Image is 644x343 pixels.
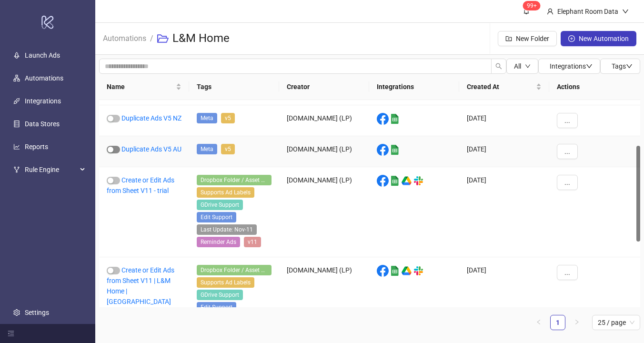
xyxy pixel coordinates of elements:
[459,136,549,167] div: [DATE]
[467,81,534,92] span: Created At
[369,74,459,100] th: Integrations
[612,62,633,70] span: Tags
[189,74,279,100] th: Tags
[8,330,14,337] span: menu-fold
[121,145,181,153] a: Duplicate Ads V5 AU
[550,62,593,70] span: Integrations
[197,290,243,300] span: GDrive Support
[279,136,369,167] div: [DOMAIN_NAME] (LP)
[586,63,593,70] span: down
[197,144,217,154] span: Meta
[121,114,181,122] a: Duplicate Ads V5 NZ
[197,265,272,275] span: Dropbox Folder / Asset placement detection
[557,144,578,159] button: ...
[279,105,369,136] div: [DOMAIN_NAME] (LP)
[459,74,549,100] th: Created At
[172,31,230,46] h3: L&M Home
[514,62,521,70] span: All
[622,8,629,15] span: down
[579,35,629,42] span: New Automation
[25,74,63,82] a: Automations
[551,315,565,330] a: 1
[523,1,541,10] sup: 1560
[101,32,148,43] a: Automations
[197,302,236,313] span: Edit Support
[505,35,512,42] span: folder-add
[523,8,530,14] span: bell
[244,237,261,247] span: v11
[107,266,174,305] a: Create or Edit Ads from Sheet V11 | L&M Home | [GEOGRAPHIC_DATA]
[279,74,369,100] th: Creator
[569,315,584,330] button: right
[564,148,570,155] span: ...
[197,224,257,235] span: Last Update: Nov-11
[531,315,546,330] li: Previous Page
[25,309,49,316] a: Settings
[197,212,236,222] span: Edit Support
[498,31,557,46] button: New Folder
[536,319,542,325] span: left
[25,120,60,128] a: Data Stores
[564,269,570,276] span: ...
[557,113,578,128] button: ...
[25,143,48,151] a: Reports
[197,113,217,123] span: Meta
[564,179,570,186] span: ...
[107,81,174,92] span: Name
[25,160,77,179] span: Rule Engine
[25,97,61,105] a: Integrations
[550,315,565,330] li: 1
[547,8,553,15] span: user
[13,166,20,173] span: fork
[495,63,502,70] span: search
[549,74,640,100] th: Actions
[197,187,254,198] span: Supports Ad Labels
[538,59,600,74] button: Integrationsdown
[25,51,60,59] a: Launch Ads
[564,117,570,124] span: ...
[150,23,153,54] li: /
[561,31,636,46] button: New Automation
[157,33,169,44] span: folder-open
[557,175,578,190] button: ...
[626,63,633,70] span: down
[197,277,254,288] span: Supports Ad Labels
[221,144,235,154] span: v5
[197,237,240,247] span: Reminder Ads
[568,35,575,42] span: plus-circle
[516,35,549,42] span: New Folder
[557,265,578,280] button: ...
[531,315,546,330] button: left
[221,113,235,123] span: v5
[553,6,622,17] div: Elephant Room Data
[600,59,640,74] button: Tagsdown
[574,319,580,325] span: right
[279,167,369,257] div: [DOMAIN_NAME] (LP)
[459,167,549,257] div: [DATE]
[506,59,538,74] button: Alldown
[569,315,584,330] li: Next Page
[525,63,531,69] span: down
[459,105,549,136] div: [DATE]
[99,74,189,100] th: Name
[592,315,640,330] div: Page Size
[197,200,243,210] span: GDrive Support
[598,315,634,330] span: 25 / page
[107,176,174,194] a: Create or Edit Ads from Sheet V11 - trial
[197,175,272,185] span: Dropbox Folder / Asset placement detection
